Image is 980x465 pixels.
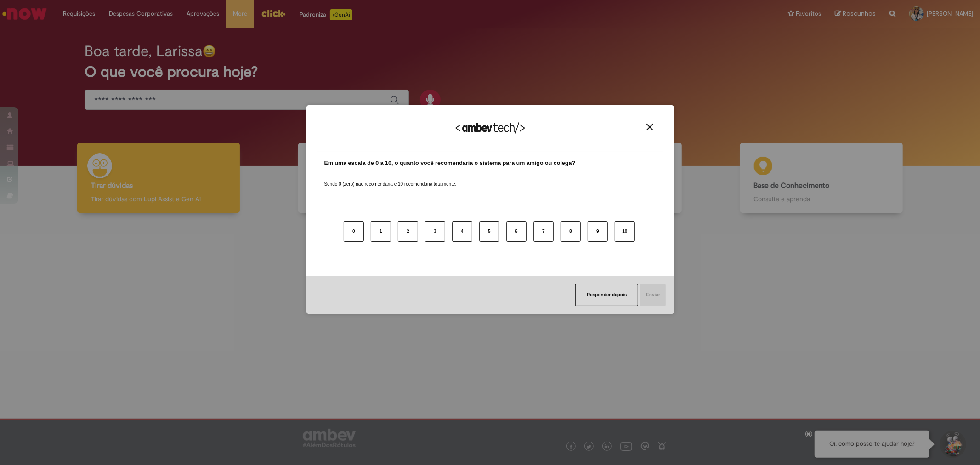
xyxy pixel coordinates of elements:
[456,122,525,134] img: Logo Ambevtech
[324,170,457,187] label: Sendo 0 (zero) não recomendaria e 10 recomendaria totalmente.
[452,221,472,242] button: 4
[588,221,608,242] button: 9
[506,221,527,242] button: 6
[561,221,581,242] button: 8
[344,221,364,242] button: 0
[575,284,638,306] button: Responder depois
[371,221,391,242] button: 1
[615,221,635,242] button: 10
[479,221,499,242] button: 5
[533,221,554,242] button: 7
[425,221,445,242] button: 3
[398,221,418,242] button: 2
[646,124,653,130] img: Close
[324,159,576,168] label: Em uma escala de 0 a 10, o quanto você recomendaria o sistema para um amigo ou colega?
[644,123,656,131] button: Close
